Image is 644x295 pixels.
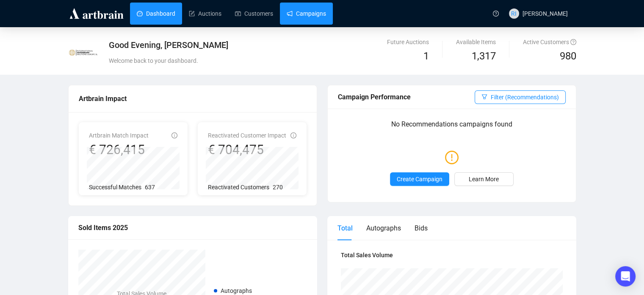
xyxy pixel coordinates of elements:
span: question-circle [493,11,499,17]
a: Customers [235,3,273,25]
span: Reactivated Customers [208,184,269,191]
span: 1 [423,50,429,62]
span: filter [481,94,487,100]
span: Reactivated Customer Impact [208,132,286,139]
div: € 726,415 [89,142,149,158]
div: Campaign Performance [338,92,475,102]
span: 270 [273,184,283,191]
div: Total [337,223,353,233]
span: exclamation-circle [445,147,459,167]
img: 622e19684f2625001dda177d.jpg [69,38,98,67]
div: Open Intercom Messenger [615,266,636,287]
span: Autographs [221,287,252,294]
div: € 704,475 [208,142,286,158]
div: Bids [415,223,428,233]
div: Future Auctions [387,37,429,47]
span: Filter (Recommendations) [491,93,559,102]
a: Dashboard [137,3,175,25]
button: Filter (Recommendations) [475,90,566,104]
img: logo [68,7,125,20]
span: 980 [560,50,576,62]
span: info-circle [171,132,177,138]
span: Successful Matches [89,184,141,191]
div: Available Items [456,37,496,47]
span: 1,317 [472,48,496,65]
span: RI [511,9,517,18]
button: Create Campaign [390,172,449,186]
span: Create Campaign [397,174,442,184]
span: info-circle [290,132,296,138]
div: Sold Items 2025 [78,222,307,233]
span: Artbrain Match Impact [89,132,149,139]
a: Auctions [189,3,221,25]
span: Learn More [469,174,499,184]
span: question-circle [570,39,576,45]
div: Artbrain Impact [79,93,307,104]
div: Autographs [366,223,401,233]
div: Welcome back to your dashboard. [109,56,405,65]
a: Learn More [454,172,514,186]
a: Campaigns [287,3,326,25]
p: No Recommendations campaigns found [338,119,566,135]
span: Active Customers [523,39,576,45]
div: Good Evening, [PERSON_NAME] [109,39,405,51]
span: [PERSON_NAME] [522,10,568,17]
h4: Total Sales Volume [341,250,563,260]
span: 637 [145,184,155,191]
